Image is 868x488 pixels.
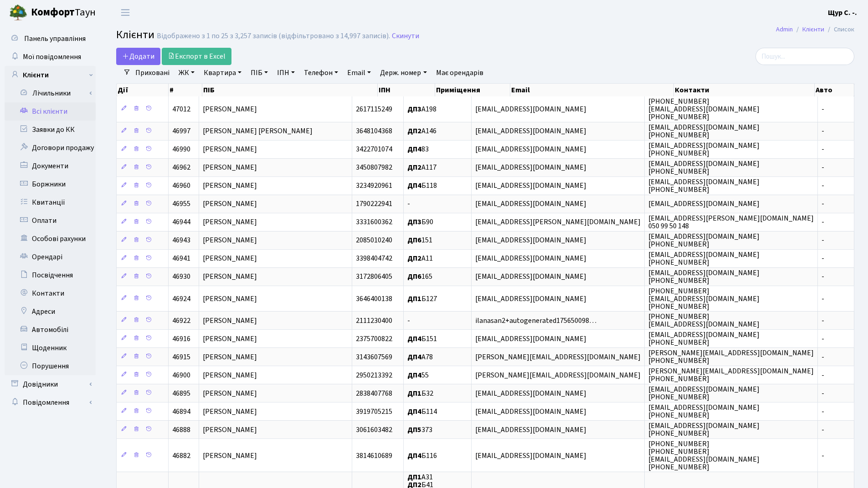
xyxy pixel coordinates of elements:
[356,181,392,191] span: 3234920961
[203,217,257,227] span: [PERSON_NAME]
[172,236,190,246] span: 46943
[356,316,392,326] span: 2111230400
[172,407,190,417] span: 46894
[407,334,437,344] span: Б151
[475,334,586,344] span: [EMAIL_ADDRESS][DOMAIN_NAME]
[356,425,392,435] span: 3061603482
[5,302,96,321] a: Адреси
[828,7,857,18] a: Щур С. -.
[172,199,190,209] span: 46955
[356,334,392,344] span: 2375700822
[356,370,392,380] span: 2950213392
[407,425,421,435] b: ДП5
[475,425,586,435] span: [EMAIL_ADDRESS][DOMAIN_NAME]
[822,370,824,380] span: -
[5,375,96,393] a: Довідники
[824,25,854,35] li: Список
[762,20,868,39] nav: breadcrumb
[648,141,760,158] span: [EMAIL_ADDRESS][DOMAIN_NAME] [PHONE_NUMBER]
[172,104,190,114] span: 47012
[407,370,429,380] span: 55
[407,104,421,114] b: ДП3
[172,181,190,191] span: 46960
[407,145,429,155] span: 83
[648,312,760,329] span: [PHONE_NUMBER] [EMAIL_ADDRESS][DOMAIN_NAME]
[5,139,96,157] a: Договори продажу
[203,272,257,282] span: [PERSON_NAME]
[5,193,96,211] a: Квитанції
[5,393,96,412] a: Повідомлення
[822,425,824,435] span: -
[5,30,96,48] a: Панель управління
[822,181,824,191] span: -
[648,384,760,402] span: [EMAIL_ADDRESS][DOMAIN_NAME] [PHONE_NUMBER]
[5,321,96,339] a: Автомобілі
[356,352,392,362] span: 3143607569
[356,236,392,246] span: 2085010240
[172,316,190,326] span: 46922
[378,84,435,96] th: ІПН
[407,451,437,461] span: Б116
[356,217,392,227] span: 3331600362
[203,294,257,304] span: [PERSON_NAME]
[475,370,641,380] span: [PERSON_NAME][EMAIL_ADDRESS][DOMAIN_NAME]
[822,126,824,136] span: -
[648,199,760,209] span: [EMAIL_ADDRESS][DOMAIN_NAME]
[356,163,392,173] span: 3450807982
[203,451,257,461] span: [PERSON_NAME]
[822,236,824,246] span: -
[5,121,96,139] a: Заявки до КК
[475,272,586,282] span: [EMAIL_ADDRESS][DOMAIN_NAME]
[5,357,96,375] a: Порушення
[356,126,392,136] span: 3648104368
[300,65,342,80] a: Телефон
[114,5,137,20] button: Переключити навігацію
[407,104,437,114] span: А198
[475,254,586,264] span: [EMAIL_ADDRESS][DOMAIN_NAME]
[407,254,433,264] span: А11
[172,217,190,227] span: 46944
[203,425,257,435] span: [PERSON_NAME]
[822,217,824,227] span: -
[407,236,432,246] span: 151
[435,84,510,96] th: Приміщення
[203,334,257,344] span: [PERSON_NAME]
[203,236,257,246] span: [PERSON_NAME]
[648,213,814,231] span: [EMAIL_ADDRESS][PERSON_NAME][DOMAIN_NAME] 050 99 50 148
[172,145,190,155] span: 46990
[203,407,257,417] span: [PERSON_NAME]
[822,316,824,326] span: -
[407,145,421,155] b: ДП4
[203,254,257,264] span: [PERSON_NAME]
[172,272,190,282] span: 46930
[116,27,154,43] span: Клієнти
[822,145,824,155] span: -
[432,65,487,80] a: Має орендарів
[24,34,86,44] span: Панель управління
[9,4,27,22] img: logo.png
[157,32,390,40] div: Відображено з 1 по 25 з 3,257 записів (відфільтровано з 14,997 записів).
[648,122,760,140] span: [EMAIL_ADDRESS][DOMAIN_NAME] [PHONE_NUMBER]
[356,388,392,398] span: 2838407768
[407,217,433,227] span: Б90
[203,104,257,114] span: [PERSON_NAME]
[648,439,760,472] span: [PHONE_NUMBER] [PHONE_NUMBER] [EMAIL_ADDRESS][DOMAIN_NAME] [PHONE_NUMBER]
[407,272,432,282] span: 165
[5,102,96,121] a: Всі клієнти
[822,294,824,304] span: -
[356,272,392,282] span: 3172806405
[822,352,824,362] span: -
[407,294,437,304] span: Б127
[203,181,257,191] span: [PERSON_NAME]
[200,65,245,80] a: Квартира
[475,199,586,209] span: [EMAIL_ADDRESS][DOMAIN_NAME]
[648,159,760,176] span: [EMAIL_ADDRESS][DOMAIN_NAME] [PHONE_NUMBER]
[172,352,190,362] span: 46915
[5,266,96,284] a: Посвідчення
[172,370,190,380] span: 46900
[407,163,421,173] b: ДП2
[475,316,596,326] span: ilanasan2+autogenerated175650098…
[172,451,190,461] span: 46882
[172,126,190,136] span: 46997
[822,163,824,173] span: -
